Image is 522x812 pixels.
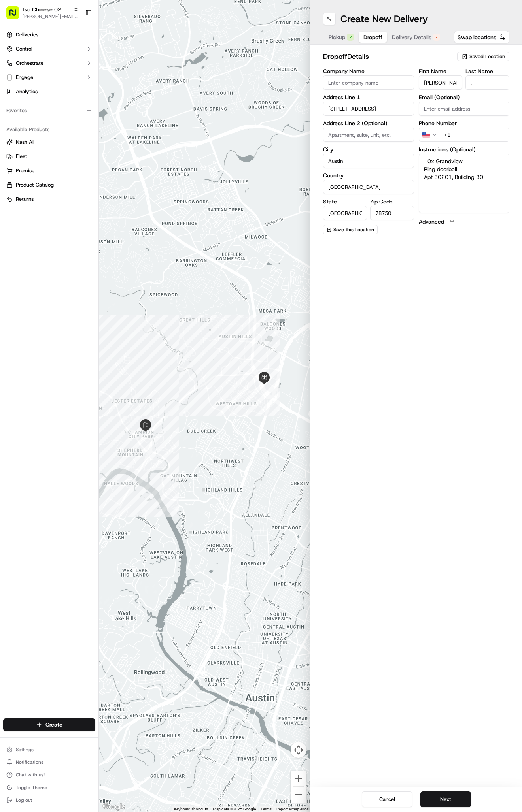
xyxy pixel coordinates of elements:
[469,53,505,60] span: Saved Location
[323,173,414,178] label: Country
[8,8,24,24] img: Nash
[123,101,144,111] button: See all
[8,103,53,109] div: Past conversations
[134,78,144,87] button: Start new chat
[3,85,95,98] a: Analytics
[16,31,38,38] span: Deliveries
[291,787,306,803] button: Zoom out
[457,51,509,62] button: Saved Location
[3,164,95,177] button: Promise
[323,68,414,74] label: Company Name
[3,150,95,163] button: Fleet
[16,74,33,81] span: Engage
[25,122,64,129] span: [PERSON_NAME]
[276,807,308,811] a: Report a map error
[323,199,367,204] label: State
[101,802,127,812] img: Google
[8,136,21,149] img: Antonia (Store Manager)
[323,128,414,142] input: Apartment, suite, unit, etc.
[22,13,79,20] button: [PERSON_NAME][EMAIL_ADDRESS][DOMAIN_NAME]
[3,795,95,806] button: Log out
[291,742,306,758] button: Map camera controls
[174,806,208,812] button: Keyboard shortcuts
[101,802,127,812] a: Open this area in Google Maps (opens a new window)
[66,122,68,129] span: •
[329,33,345,41] span: Pickup
[8,115,21,128] img: Charles Folsom
[3,104,95,117] div: Favorites
[439,128,510,142] input: Enter phone number
[17,75,31,90] img: 4281594248423_2fcf9dad9f2a874258b8_72.png
[110,144,126,150] span: [DATE]
[3,71,95,84] button: Engage
[3,193,95,205] button: Returns
[3,179,95,191] button: Product Catalog
[323,51,452,62] h2: dropoff Details
[323,147,414,152] label: City
[16,759,43,765] span: Notifications
[79,196,96,202] span: Pylon
[16,784,47,791] span: Toggle Theme
[419,218,444,226] label: Advanced
[16,181,54,188] span: Product Catalog
[454,31,509,43] button: Swap locations
[419,75,463,90] input: Enter first name
[3,43,95,55] button: Control
[323,94,414,100] label: Address Line 1
[3,136,95,149] button: Nash AI
[6,181,92,188] a: Product Catalog
[16,139,34,146] span: Nash AI
[45,721,62,729] span: Create
[5,173,64,188] a: 📗Knowledge Base
[16,772,45,778] span: Chat with us!
[8,32,144,44] p: Welcome 👋
[323,154,414,168] input: Enter city
[340,13,428,25] h1: Create New Delivery
[370,199,414,204] label: Zip Code
[70,122,86,129] span: [DATE]
[419,154,510,213] textarea: 10x Grandview Ring doorbell Apt 30201, Building 30
[323,225,378,234] button: Save this Location
[363,33,382,41] span: Dropoff
[3,782,95,793] button: Toggle Theme
[419,121,510,126] label: Phone Number
[362,791,412,807] button: Cancel
[323,121,414,126] label: Address Line 2 (Optional)
[3,769,95,780] button: Chat with us!
[261,807,272,811] a: Terms (opens in new tab)
[3,757,95,768] button: Notifications
[465,75,509,90] input: Enter last name
[16,746,34,753] span: Settings
[16,196,34,203] span: Returns
[16,167,34,174] span: Promise
[3,744,95,755] button: Settings
[56,196,96,202] a: Powered byPylon
[16,88,38,95] span: Analytics
[458,33,496,41] span: Swap locations
[323,102,414,116] input: Enter address
[370,206,414,220] input: Enter zip code
[419,102,510,116] input: Enter email address
[6,139,92,146] a: Nash AI
[106,144,108,150] span: •
[36,75,130,83] div: Start new chat
[213,807,256,811] span: Map data ©2025 Google
[16,153,27,160] span: Fleet
[22,6,70,13] button: Tso Chinese 02 Arbor
[67,177,73,184] div: 💻
[36,83,109,90] div: We're available if you need us!
[323,206,367,220] input: Enter state
[419,147,510,152] label: Instructions (Optional)
[8,177,14,184] div: 📗
[323,75,414,90] input: Enter company name
[16,45,32,53] span: Control
[323,180,414,194] input: Enter country
[3,123,95,136] div: Available Products
[8,75,22,90] img: 1736555255976-a54dd68f-1ca7-489b-9aae-adbdc363a1c4
[64,173,130,188] a: 💻API Documentation
[25,144,104,150] span: [PERSON_NAME] (Store Manager)
[6,153,92,160] a: Fleet
[419,94,510,100] label: Email (Optional)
